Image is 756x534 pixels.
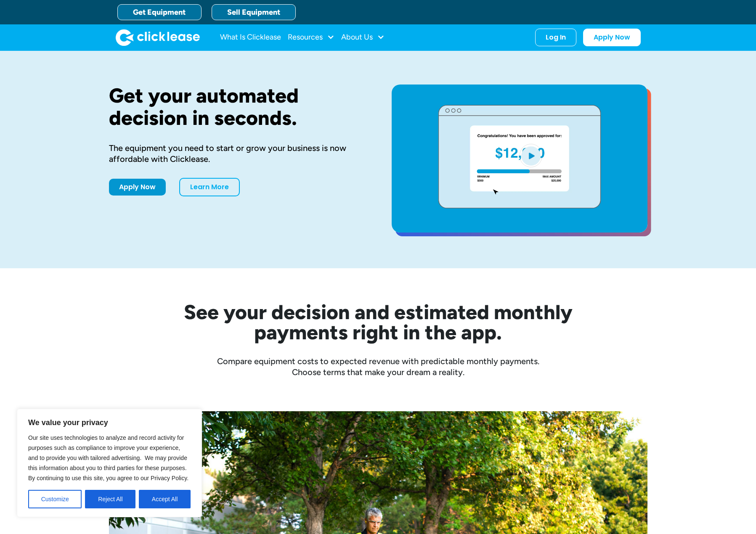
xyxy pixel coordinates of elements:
a: home [116,29,200,46]
a: Apply Now [583,29,641,46]
button: Accept All [139,490,191,508]
button: Reject All [85,490,135,508]
div: Log In [546,33,566,42]
div: The equipment you need to start or grow your business is now affordable with Clicklease. [109,143,365,164]
a: Apply Now [109,179,166,196]
img: Blue play button logo on a light blue circular background [520,144,542,167]
a: Sell Equipment [212,4,296,20]
button: Customize [28,490,82,508]
div: We value your privacy [17,409,202,517]
h2: See your decision and estimated monthly payments right in the app. [143,302,614,342]
p: We value your privacy [28,418,191,428]
div: Resources [288,29,334,46]
a: Get Equipment [117,4,202,20]
h1: Get your automated decision in seconds. [109,85,365,129]
div: Compare equipment costs to expected revenue with predictable monthly payments. Choose terms that ... [109,356,647,378]
a: open lightbox [392,85,647,233]
a: Learn More [179,178,240,196]
a: What Is Clicklease [220,29,281,46]
div: About Us [341,29,385,46]
img: Clicklease logo [116,29,200,46]
span: Our site uses technologies to analyze and record activity for purposes such as compliance to impr... [28,434,188,481]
